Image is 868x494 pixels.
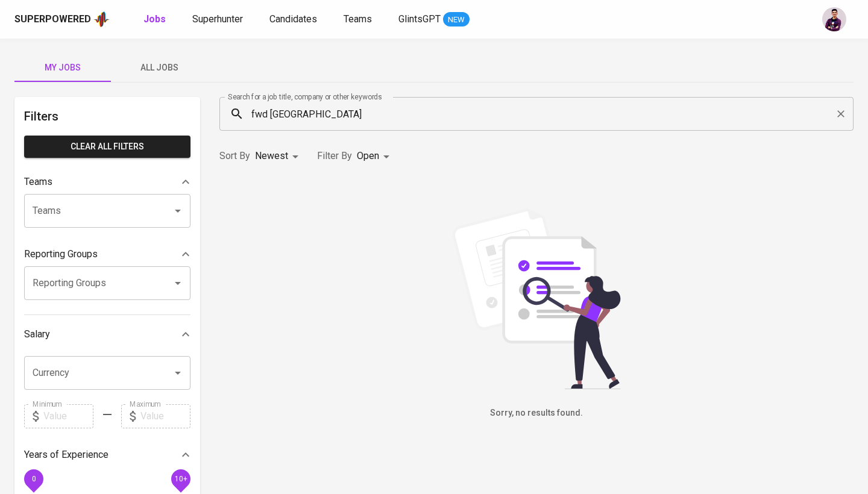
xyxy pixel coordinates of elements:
p: Teams [24,175,52,189]
span: 0 [31,474,36,483]
div: Salary [24,322,190,346]
a: Candidates [269,12,319,27]
span: Candidates [269,13,317,25]
div: Years of Experience [24,443,190,467]
button: Open [169,275,186,292]
button: Clear All filters [24,136,190,158]
img: erwin@glints.com [822,7,846,31]
a: Superpoweredapp logo [14,10,110,28]
p: Salary [24,327,50,342]
h6: Sorry, no results found. [219,407,854,420]
span: GlintsGPT [398,13,441,25]
button: Clear [832,105,849,122]
p: Reporting Groups [24,247,98,261]
b: Jobs [143,13,166,25]
p: Sort By [219,149,250,163]
a: Superhunter [192,12,245,27]
span: Superhunter [192,13,243,25]
div: Superpowered [14,13,91,27]
span: All Jobs [118,60,200,75]
input: Value [43,404,93,428]
button: Open [169,364,186,381]
span: 10+ [174,474,187,483]
span: Teams [344,13,372,25]
a: Teams [344,12,374,27]
p: Filter By [317,149,352,163]
div: Newest [255,145,303,167]
span: My Jobs [22,60,104,75]
p: Newest [255,149,288,163]
img: file_searching.svg [446,208,627,389]
a: GlintsGPT NEW [398,12,470,27]
span: NEW [443,14,470,26]
a: Jobs [143,12,168,27]
p: Years of Experience [24,448,108,462]
img: app logo [93,10,110,28]
div: Open [357,145,394,167]
h6: Filters [24,107,190,126]
span: Open [357,150,379,161]
span: Clear All filters [34,139,181,154]
div: Teams [24,170,190,194]
div: Reporting Groups [24,242,190,266]
button: Open [169,202,186,219]
input: Value [140,404,190,428]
